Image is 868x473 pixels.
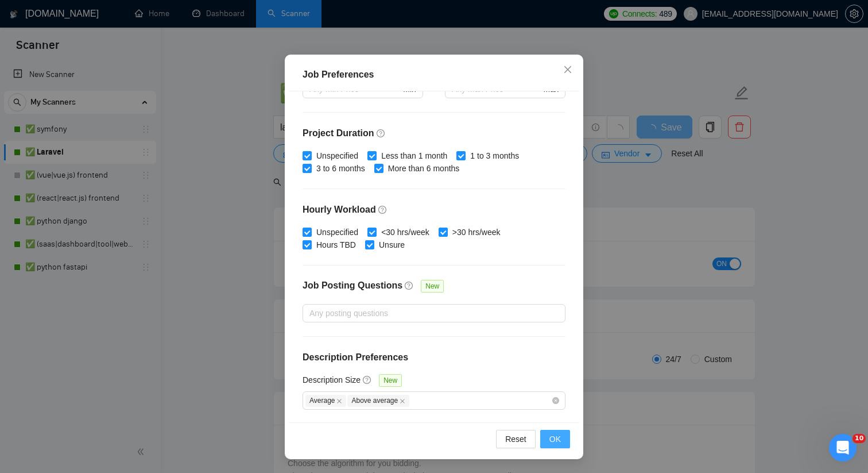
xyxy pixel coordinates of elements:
span: >30 hrs/week [448,226,505,239]
span: Above average [347,395,409,407]
h4: Job Posting Questions [303,279,402,293]
span: 1 to 3 months [466,149,524,162]
button: OK [540,430,570,448]
h4: Project Duration [303,126,565,140]
iframe: Intercom live chat [829,434,857,462]
span: More than 6 months [383,162,464,175]
span: Hours TBD [312,239,361,251]
h5: Description Size [303,374,361,386]
span: Unsure [374,239,409,251]
span: close [563,65,572,74]
span: New [421,280,444,293]
span: close-circle [552,397,559,404]
h4: Description Preferences [303,351,565,364]
span: close [336,398,342,404]
div: Job Preferences [303,68,565,82]
button: Close [552,55,583,86]
span: Unspecified [312,149,363,162]
span: 3 to 6 months [312,162,370,175]
div: - [423,80,445,112]
span: 10 [852,434,866,443]
span: question-circle [363,375,372,384]
span: question-circle [377,129,386,138]
span: Unspecified [312,226,363,239]
span: close [400,398,405,404]
span: New [379,374,402,387]
span: Reset [505,433,526,445]
span: Average [305,395,346,407]
button: Reset [496,430,536,448]
h4: Hourly Workload [303,203,565,217]
span: question-circle [378,205,387,214]
span: Less than 1 month [377,149,452,162]
span: OK [549,433,561,445]
span: question-circle [405,281,414,290]
span: <30 hrs/week [377,226,434,239]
